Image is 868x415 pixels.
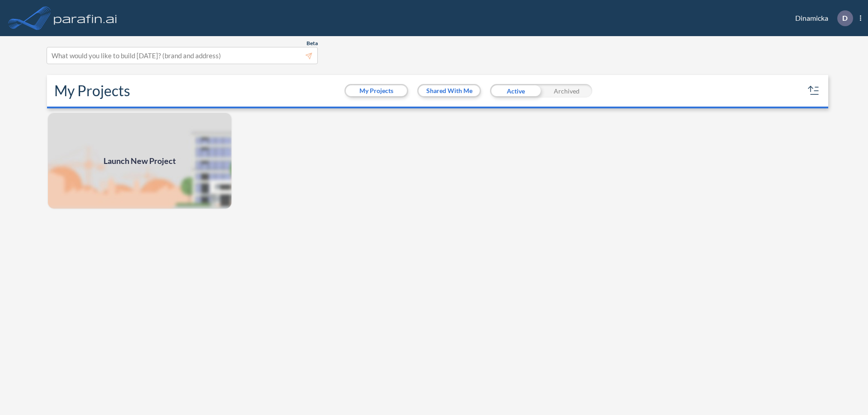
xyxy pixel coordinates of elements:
[104,155,176,167] span: Launch New Project
[490,84,541,98] div: Active
[419,85,480,96] button: Shared With Me
[346,85,407,96] button: My Projects
[307,40,318,47] span: Beta
[807,84,821,98] button: sort
[782,10,861,26] div: Dinamicka
[47,112,232,210] a: Launch New Project
[54,82,130,99] h2: My Projects
[47,112,232,210] img: add
[842,14,848,22] p: D
[541,84,592,98] div: Archived
[52,9,119,27] img: logo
